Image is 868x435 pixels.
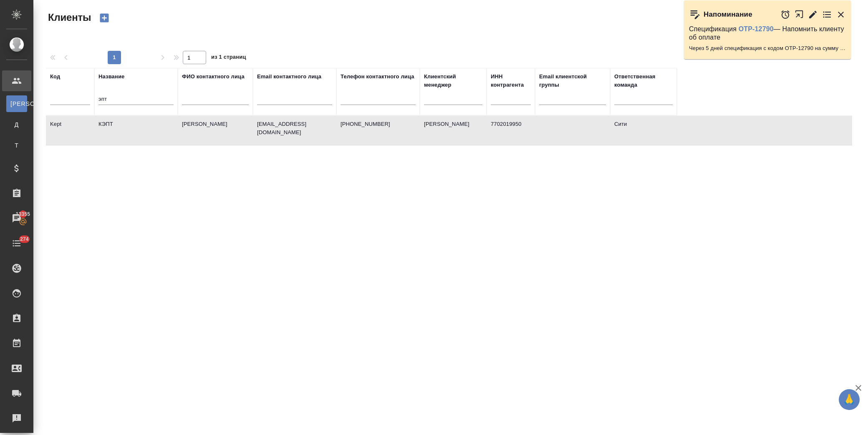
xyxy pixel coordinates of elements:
[341,72,414,81] div: Телефон контактного лица
[98,72,124,81] div: Название
[822,10,832,20] button: Перейти в todo
[610,116,677,145] td: Сити
[689,25,846,42] p: Спецификация — Напомнить клиенту об оплате
[94,11,114,25] button: Создать
[6,116,27,133] a: Д
[10,120,23,129] span: Д
[808,10,818,20] button: Редактировать
[614,72,673,89] div: Ответственная команда
[6,95,27,112] a: [PERSON_NAME]
[795,5,804,23] button: Открыть в новой вкладке
[836,10,846,20] button: Закрыть
[2,208,31,229] a: 13355
[539,72,606,89] div: Email клиентской группы
[257,120,332,137] p: [EMAIL_ADDRESS][DOMAIN_NAME]
[424,72,482,89] div: Клиентский менеджер
[839,389,860,410] button: 🙏
[739,25,774,32] a: OTP-12790
[46,11,91,24] span: Клиенты
[10,100,23,108] span: [PERSON_NAME]
[178,116,253,145] td: [PERSON_NAME]
[94,116,178,145] td: КЭПТ
[487,116,535,145] td: 7702019950
[11,210,35,218] span: 13355
[182,72,245,81] div: ФИО контактного лица
[341,120,416,128] p: [PHONE_NUMBER]
[780,10,790,20] button: Отложить
[420,116,487,145] td: [PERSON_NAME]
[842,391,856,408] span: 🙏
[10,141,23,150] span: Т
[491,72,531,89] div: ИНН контрагента
[211,52,246,64] span: из 1 страниц
[2,233,31,254] a: 274
[6,137,27,154] a: Т
[689,44,846,52] p: Через 5 дней спецификация с кодом OTP-12790 на сумму 359496 RUB будет просрочена
[704,10,752,19] p: Напоминание
[15,235,34,243] span: 274
[46,116,94,145] td: Kept
[50,72,60,81] div: Код
[257,72,321,81] div: Email контактного лица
